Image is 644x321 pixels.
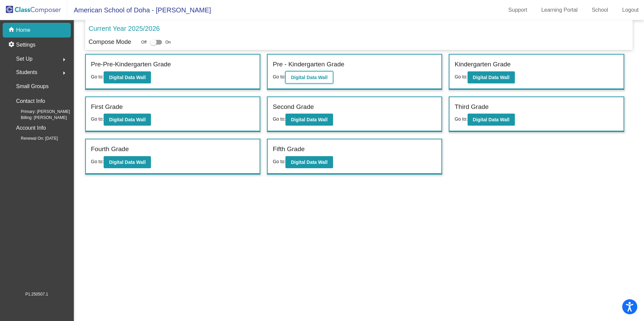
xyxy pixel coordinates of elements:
[454,60,511,69] label: Kindergarten Grade
[109,159,146,165] b: Digital Data Wall
[67,5,211,15] span: American School of Doha - [PERSON_NAME]
[473,75,509,80] b: Digital Data Wall
[16,41,36,49] p: Settings
[468,114,515,126] button: Digital Data Wall
[273,60,344,69] label: Pre - Kindergarten Grade
[285,156,333,168] button: Digital Data Wall
[165,39,171,45] span: On
[273,159,285,164] span: Go to:
[291,75,327,80] b: Digital Data Wall
[273,116,285,122] span: Go to:
[468,71,515,83] button: Digital Data Wall
[273,74,285,79] span: Go to:
[91,144,129,154] label: Fourth Grade
[16,68,37,77] span: Students
[291,159,327,165] b: Digital Data Wall
[89,38,131,47] p: Compose Mode
[536,5,583,15] a: Learning Portal
[273,144,305,154] label: Fifth Grade
[16,82,49,91] p: Small Groups
[109,75,146,80] b: Digital Data Wall
[10,109,70,115] span: Primary: [PERSON_NAME]
[60,69,68,77] mat-icon: arrow_right
[16,123,46,133] p: Account Info
[60,56,68,64] mat-icon: arrow_right
[16,54,33,64] span: Set Up
[617,5,644,15] a: Logout
[8,41,16,49] mat-icon: settings
[10,115,67,121] span: Billing: [PERSON_NAME]
[91,102,123,112] label: First Grade
[16,26,31,34] p: Home
[89,23,160,34] p: Current Year 2025/2026
[10,135,58,141] span: Renewal On: [DATE]
[454,74,467,79] span: Go to:
[109,117,146,122] b: Digital Data Wall
[291,117,327,122] b: Digital Data Wall
[473,117,509,122] b: Digital Data Wall
[104,71,151,83] button: Digital Data Wall
[8,26,16,34] mat-icon: home
[454,116,467,122] span: Go to:
[273,102,314,112] label: Second Grade
[91,116,104,122] span: Go to:
[91,159,104,164] span: Go to:
[285,71,333,83] button: Digital Data Wall
[104,114,151,126] button: Digital Data Wall
[586,5,613,15] a: School
[285,114,333,126] button: Digital Data Wall
[91,60,171,69] label: Pre-Pre-Kindergarten Grade
[141,39,147,45] span: Off
[16,97,45,106] p: Contact Info
[503,5,533,15] a: Support
[454,102,488,112] label: Third Grade
[104,156,151,168] button: Digital Data Wall
[91,74,104,79] span: Go to:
